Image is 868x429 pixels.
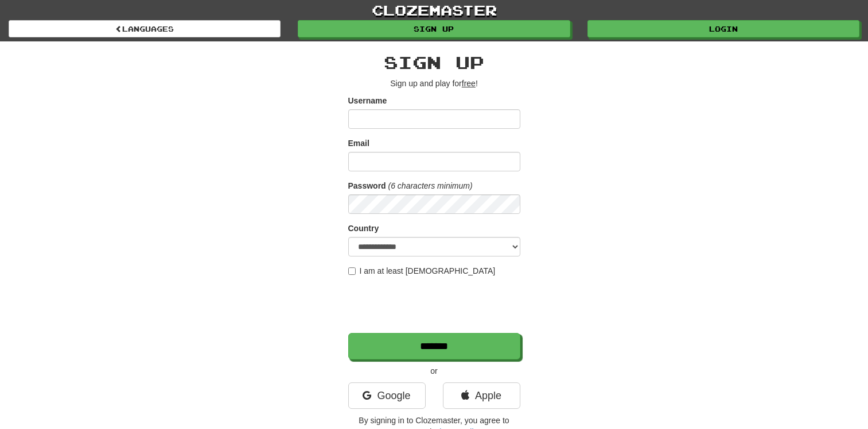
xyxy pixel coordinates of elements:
h2: Sign up [348,53,520,72]
em: (6 characters minimum) [388,181,473,190]
a: Google [348,382,426,409]
iframe: reCAPTCHA [348,282,523,327]
input: I am at least [DEMOGRAPHIC_DATA] [348,267,356,275]
a: Login [587,20,859,37]
label: I am at least [DEMOGRAPHIC_DATA] [348,265,496,277]
a: Languages [9,20,281,37]
label: Password [348,180,386,191]
a: Sign up [298,20,570,37]
a: Apple [443,382,520,409]
u: free [462,79,476,88]
p: or [348,365,520,377]
label: Country [348,223,379,234]
label: Username [348,95,387,106]
p: Sign up and play for ! [348,78,520,89]
label: Email [348,137,369,149]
